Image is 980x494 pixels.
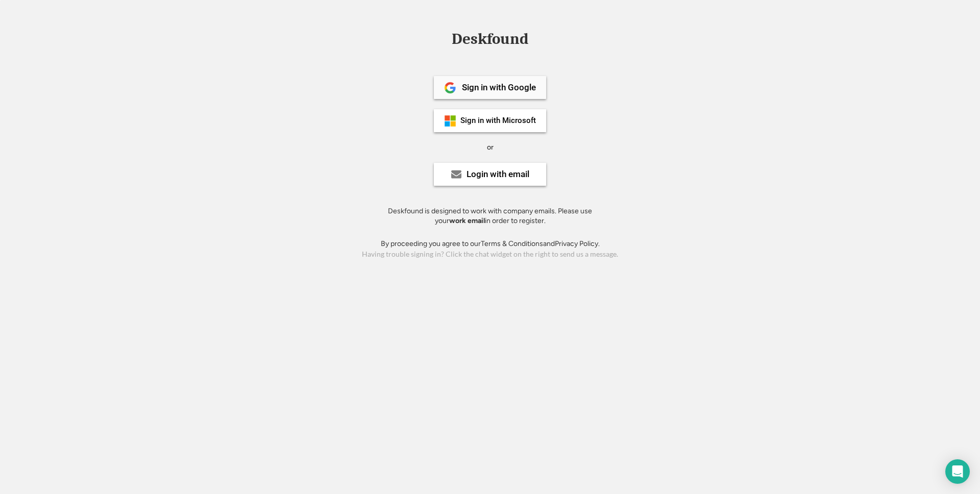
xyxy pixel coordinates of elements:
[375,206,605,226] div: Deskfound is designed to work with company emails. Please use your in order to register.
[467,170,529,179] div: Login with email
[449,216,485,225] strong: work email
[460,117,536,125] div: Sign in with Microsoft
[945,459,970,484] div: Open Intercom Messenger
[447,31,533,47] div: Deskfound
[487,142,494,153] div: or
[481,239,543,248] a: Terms & Conditions
[444,115,456,127] img: ms-symbollockup_mssymbol_19.png
[555,239,600,248] a: Privacy Policy.
[444,82,456,94] img: 1024px-Google__G__Logo.svg.png
[462,83,536,92] div: Sign in with Google
[381,239,600,249] div: By proceeding you agree to our and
